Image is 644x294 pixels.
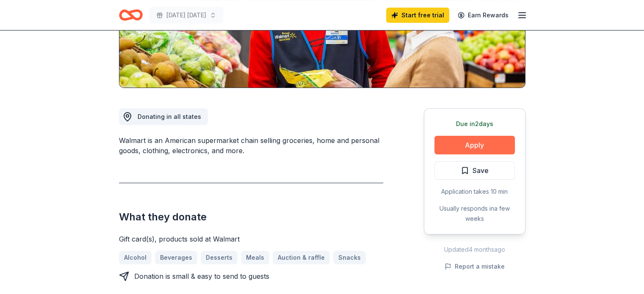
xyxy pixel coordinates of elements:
div: Usually responds in a few weeks [434,203,515,224]
a: Auction & raffle [273,251,330,264]
span: [DATE] [DATE] [166,10,206,20]
div: Gift card(s), products sold at Walmart [119,234,383,244]
a: Beverages [155,251,197,264]
button: [DATE] [DATE] [149,7,223,24]
div: Due in 2 days [434,119,515,129]
div: Donation is small & easy to send to guests [134,271,269,281]
a: Alcohol [119,251,152,264]
a: Desserts [201,251,238,264]
a: Meals [241,251,269,264]
a: Home [119,5,143,25]
h2: What they donate [119,210,383,224]
button: Report a mistake [445,261,505,272]
button: Apply [434,136,515,154]
span: Save [473,165,489,176]
a: Start free trial [386,8,449,23]
span: Donating in all states [138,113,201,120]
a: Snacks [333,251,366,264]
div: Walmart is an American supermarket chain selling groceries, home and personal goods, clothing, el... [119,135,383,156]
button: Save [434,161,515,180]
div: Updated 4 months ago [424,245,525,255]
a: Earn Rewards [453,8,514,23]
div: Application takes 10 min [434,187,515,197]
